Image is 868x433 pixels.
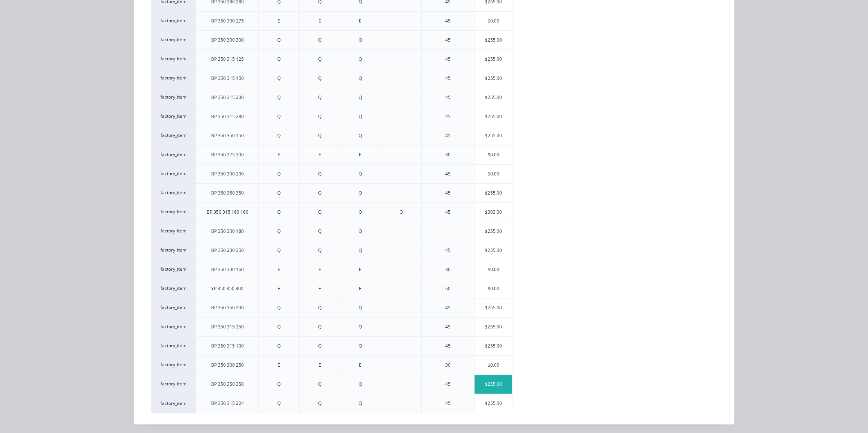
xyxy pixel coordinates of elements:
div: BP 350 315 125 [211,56,244,63]
div: BP 350 315 160 160 [207,209,248,216]
div: Q [359,209,362,216]
div: $303.00 [475,203,512,222]
div: $255.00 [475,375,512,394]
div: $255.00 [475,394,512,413]
div: $0.00 [475,260,512,279]
div: E [359,266,362,273]
div: 30 [445,151,451,158]
div: factory_item [151,279,196,298]
div: factory_item [151,49,196,69]
div: $255.00 [475,318,512,336]
div: factory_item [151,183,196,202]
div: 45 [445,56,451,63]
div: BP 350 315 200 [211,94,244,101]
div: factory_item [151,355,196,375]
div: $0.00 [475,165,512,183]
div: Q [359,56,362,63]
div: $255.00 [475,50,512,69]
div: $255.00 [475,88,512,107]
div: factory_item [151,164,196,183]
div: E [318,151,321,158]
div: Q [318,247,321,254]
div: BP 350 350 350 [211,381,244,388]
div: factory_item [151,375,196,394]
div: BP 350 275 200 [211,151,244,158]
div: E [318,266,321,273]
div: Q [318,228,321,235]
div: $255.00 [475,31,512,49]
div: E [278,151,280,158]
div: E [278,266,280,273]
div: 45 [445,18,451,24]
div: factory_item [151,30,196,49]
div: Q [277,94,281,101]
div: Q [318,113,321,120]
div: BP 350 300 300 [211,37,244,43]
div: $255.00 [475,184,512,202]
div: E [318,285,321,292]
div: Q [277,190,281,196]
div: E [359,285,362,292]
div: Q [359,132,362,139]
div: Q [359,190,362,196]
div: 45 [445,75,451,82]
div: Q [318,37,321,43]
div: BP 350 300 180 [211,228,244,235]
div: BP 350 315 100 [211,343,244,349]
div: Q [359,37,362,43]
div: BP 350 300 250 [211,362,244,369]
div: E [359,18,362,24]
div: E [359,362,362,369]
div: $255.00 [475,241,512,260]
div: Q [359,343,362,349]
div: 45 [445,190,451,196]
div: Q [277,209,281,216]
div: factory_item [151,202,196,222]
div: factory_item [151,222,196,241]
div: E [278,18,280,24]
div: Q [277,247,281,254]
div: E [318,18,321,24]
div: factory_item [151,88,196,107]
div: factory_item [151,11,196,30]
div: Q [318,56,321,63]
div: Q [359,324,362,330]
div: Q [399,209,403,216]
div: Q [318,75,321,82]
div: YP 350 350 300 [211,285,243,292]
div: Q [359,400,362,407]
div: BP 350 315 280 [211,113,244,120]
div: $255.00 [475,337,512,355]
div: Q [318,304,321,311]
div: Q [359,171,362,177]
div: Q [359,75,362,82]
div: Q [277,228,281,235]
div: 45 [445,37,451,43]
div: BP 350 350 350 [211,190,244,196]
div: Q [318,324,321,330]
div: factory_item [151,336,196,355]
div: Q [359,381,362,388]
div: 45 [445,209,451,216]
div: factory_item [151,298,196,317]
div: E [359,151,362,158]
div: Q [277,56,281,63]
div: Q [318,343,321,349]
div: E [318,362,321,369]
div: Q [359,94,362,101]
div: Q [359,113,362,120]
div: factory_item [151,126,196,145]
div: BP 350 350 150 [211,132,244,139]
div: factory_item [151,69,196,88]
div: Q [318,132,321,139]
div: Q [277,132,281,139]
div: BP 350 300 160 [211,266,244,273]
div: Q [359,228,362,235]
div: BP 350 315 150 [211,75,244,82]
div: Q [277,113,281,120]
div: 30 [445,266,451,273]
div: BP 350 350 200 [211,304,244,311]
div: Q [277,171,281,177]
div: $255.00 [475,222,512,241]
div: $255.00 [475,298,512,317]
